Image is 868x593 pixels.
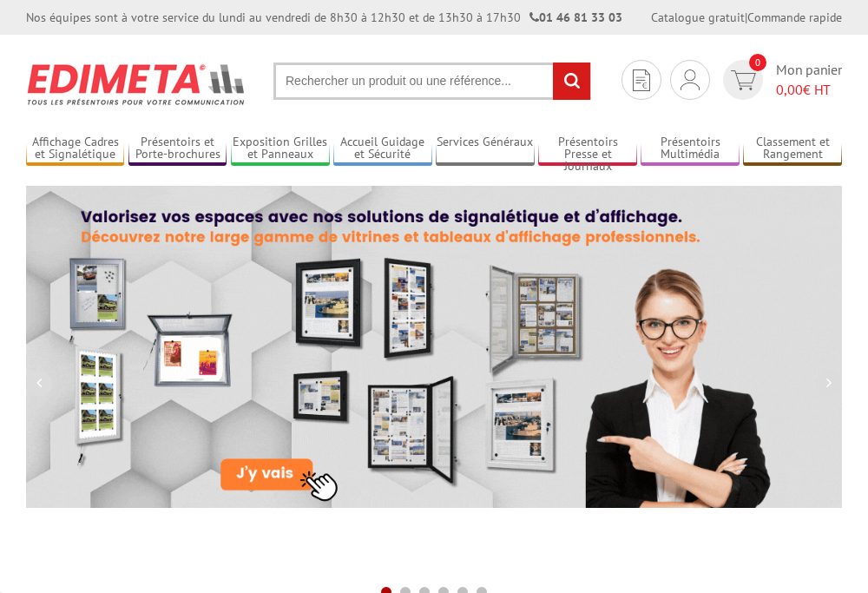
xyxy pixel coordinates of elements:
[747,10,842,25] a: Commande rapide
[681,69,700,90] img: devis rapide
[749,54,766,71] span: 0
[436,135,534,163] a: Services Généraux
[231,135,329,163] a: Exposition Grilles et Panneaux
[26,9,622,26] div: Nos équipes sont à votre service du lundi au vendredi de 8h30 à 12h30 et de 13h30 à 17h30
[776,60,842,100] span: Mon panier
[651,9,842,26] div: |
[529,10,622,25] strong: 01 46 81 33 03
[651,10,745,25] a: Catalogue gratuit
[731,70,756,90] img: devis rapide
[538,135,636,163] a: Présentoirs Presse et Journaux
[719,60,842,100] a: devis rapide 0 Mon panier 0,00€ HT
[633,69,650,91] img: devis rapide
[273,63,591,100] input: Rechercher un produit ou une référence...
[641,135,739,163] a: Présentoirs Multimédia
[553,63,590,100] input: rechercher
[743,135,841,163] a: Classement et Rangement
[776,80,842,100] span: € HT
[776,81,803,98] span: 0,00
[26,135,124,163] a: Affichage Cadres et Signalétique
[333,135,431,163] a: Accueil Guidage et Sécurité
[128,135,227,163] a: Présentoirs et Porte-brochures
[26,52,247,116] img: Présentoir, panneau, stand - Edimeta - PLV, affichage, mobilier bureau, entreprise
